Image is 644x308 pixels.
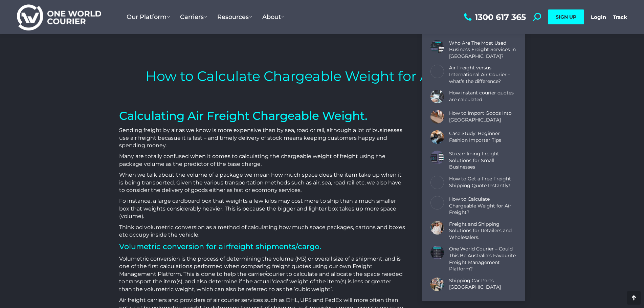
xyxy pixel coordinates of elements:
a: Carriers [175,6,212,27]
a: How instant courier quotes are calculated [449,90,517,103]
a: Post image [430,40,444,53]
a: Shipping Car Parts [GEOGRAPHIC_DATA] [449,278,517,291]
p: Volumetric conversion is the process of determining the volume (M3) or overall size of a shipment... [119,255,405,293]
a: One World Courier – Could This Be Australia’s Favourite Freight Management Platform? [449,246,517,272]
span: About [262,13,284,21]
p: Fo instance, a large cardboard box that weights a few kilos may cost more to ship than a much sma... [119,197,405,220]
span: Resources [217,13,252,21]
a: Post image [430,246,444,260]
a: Air Freight versus International Air Courier – what’s the difference? [449,65,517,85]
a: Resources [212,6,257,27]
h1: How to Calculate Chargeable Weight for Air Freight? [146,68,499,85]
span: Carriers [180,13,207,21]
a: Post image [430,110,444,124]
p: Think od volumetric conversion as a method of calculating how much space packages, cartons and bo... [119,224,405,239]
a: Post image [430,176,444,189]
a: Post image [430,278,444,291]
span: Our Platform [127,13,170,21]
a: Post image [430,221,444,235]
a: Post image [430,196,444,210]
a: Freight and Shipping Solutions for Retailers and Wholesalers. [449,221,517,241]
a: Post image [430,130,444,144]
a: 1300 617 365 [462,13,526,21]
h2: Volumetric conversion for airfreight shipments/cargo. [119,242,405,252]
a: How to Import Goods Into [GEOGRAPHIC_DATA] [449,110,517,123]
a: Post image [430,151,444,164]
a: How to Calculate Chargeable Weight for Air Freight? [449,196,517,216]
a: Streamlining Freight Solutions for Small Businesses [449,151,517,171]
a: How to Get a Free Freight Shipping Quote Instantly! [449,176,517,189]
a: About [257,6,289,27]
a: Who Are The Most Used Business Freight Services in [GEOGRAPHIC_DATA]? [449,40,517,60]
img: One World Courier [17,3,101,31]
p: Sending freight by air as we know is more expensive than by sea, road or rail, although a lot of ... [119,127,405,149]
a: SIGN UP [548,9,584,24]
a: Our Platform [121,6,175,27]
a: Login [591,14,606,20]
span: SIGN UP [556,14,576,20]
a: Case Study: Beginner Fashion Importer Tips [449,130,517,144]
h1: Calculating Air Freight Chargeable Weight. [119,108,405,123]
a: Post image [430,90,444,103]
p: When we talk about the volume of a package we mean how much space does the item take up when it i... [119,171,405,194]
a: Post image [430,65,444,79]
p: Many are totally confused when it comes to calculating the chargeable weight of freight using the... [119,153,405,168]
a: Track [613,14,627,20]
